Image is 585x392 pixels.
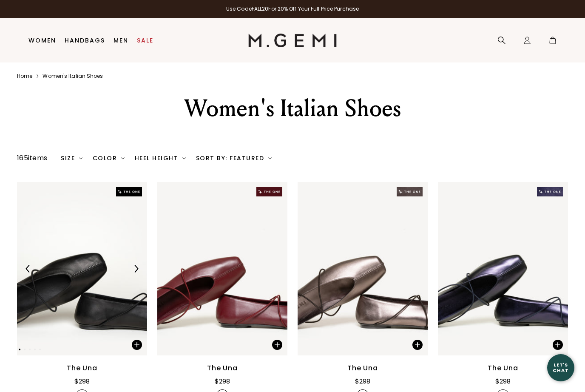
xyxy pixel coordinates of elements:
[17,73,32,80] a: Home
[196,155,272,162] div: Sort By: Featured
[74,376,90,386] div: $298
[252,5,269,12] strong: FALL20
[248,34,337,47] img: M.Gemi
[17,153,47,163] div: 165 items
[135,93,450,124] div: Women's Italian Shoes
[547,362,574,373] div: Let's Chat
[438,182,568,355] img: The Una
[93,155,125,162] div: Color
[135,155,186,162] div: Heel Height
[137,37,153,44] a: Sale
[65,37,105,44] a: Handbags
[61,155,82,162] div: Size
[43,73,103,80] a: Women's italian shoes
[355,376,370,386] div: $298
[298,182,428,355] img: The Una
[79,156,82,160] img: chevron-down.svg
[24,265,32,273] img: Previous Arrow
[182,156,186,160] img: chevron-down.svg
[495,376,511,386] div: $298
[132,265,140,273] img: Next Arrow
[114,37,128,44] a: Men
[67,363,97,373] div: The Una
[157,182,287,355] img: The Una
[116,187,142,196] img: The One tag
[268,156,272,160] img: chevron-down.svg
[347,363,378,373] div: The Una
[215,376,230,386] div: $298
[17,182,147,355] img: The Una
[488,363,518,373] div: The Una
[207,363,238,373] div: The Una
[121,156,125,160] img: chevron-down.svg
[28,37,56,44] a: Women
